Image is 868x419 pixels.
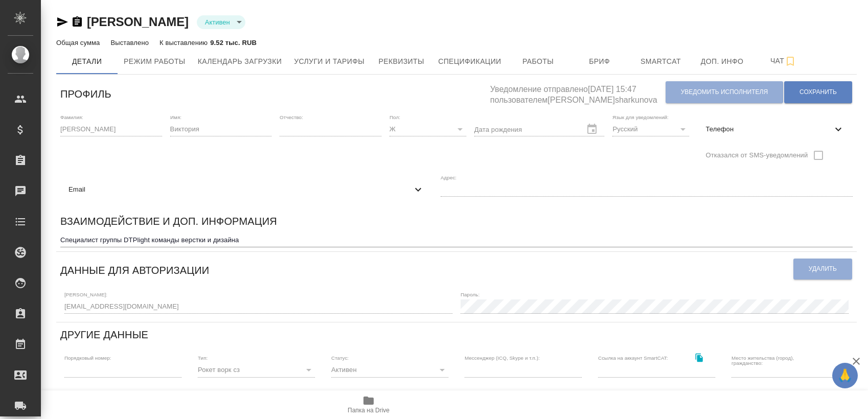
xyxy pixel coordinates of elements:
span: Реквизиты [377,55,426,68]
h6: Профиль [60,86,111,102]
span: Папка на Drive [348,407,390,414]
span: Email [68,184,412,195]
span: Доп. инфо [698,55,747,68]
label: Порядковый номер: [64,356,111,361]
button: Сохранить [784,81,852,103]
span: Телефон [705,124,832,134]
div: Рокет ворк сз [198,363,315,377]
span: Бриф [575,55,624,68]
span: Услуги и тарифы [294,55,364,68]
span: Режим работы [124,55,186,68]
button: Скопировать ссылку [71,16,83,28]
button: Скопировать ссылку [689,347,710,368]
div: Активен [197,15,245,29]
label: Отчество: [280,114,303,120]
label: Статус: [331,356,349,361]
label: Имя: [170,114,181,120]
button: Папка на Drive [326,390,412,419]
div: Телефон [697,118,853,141]
div: Активен [331,363,448,377]
div: Русский [612,122,689,136]
h6: Данные для авторизации [60,262,209,278]
h6: Другие данные [60,327,148,343]
span: Отказался от SMS-уведомлений [705,150,808,160]
h5: Уведомление отправлено [DATE] 15:47 пользователем [PERSON_NAME]sharkunova [490,79,665,106]
svg: Подписаться [784,55,796,67]
span: Работы [514,55,563,68]
label: Язык для уведомлений: [612,114,669,120]
label: Пол: [390,114,400,120]
label: [PERSON_NAME]: [64,292,107,297]
h6: Взаимодействие и доп. информация [60,213,277,229]
p: К выставлению [159,39,210,46]
span: Календарь загрузки [198,55,282,68]
label: Мессенджер (ICQ, Skype и т.п.): [465,356,540,361]
button: 🙏 [832,363,858,388]
span: Детали [62,55,111,68]
div: Email [60,178,432,201]
p: Выставлено [110,39,151,46]
p: 9.52 тыс. RUB [210,39,257,46]
button: Скопировать ссылку для ЯМессенджера [56,16,68,28]
label: Фамилия: [60,114,83,120]
span: 🙏 [836,365,854,386]
button: Активен [202,18,233,27]
span: Чат [759,55,808,67]
div: Ж [390,122,466,136]
label: Тип: [198,356,208,361]
span: Спецификации [438,55,501,68]
span: Сохранить [800,88,837,97]
p: Общая сумма [56,39,102,46]
label: Ссылка на аккаунт SmartCAT: [598,356,668,361]
span: Smartcat [636,55,686,68]
label: Пароль: [461,292,479,297]
textarea: Специалист группы DTPlight команды верстки и дизайна [60,236,853,244]
a: [PERSON_NAME] [87,15,189,29]
label: Адрес: [441,175,456,180]
label: Место жительства (город), гражданство: [732,356,819,366]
